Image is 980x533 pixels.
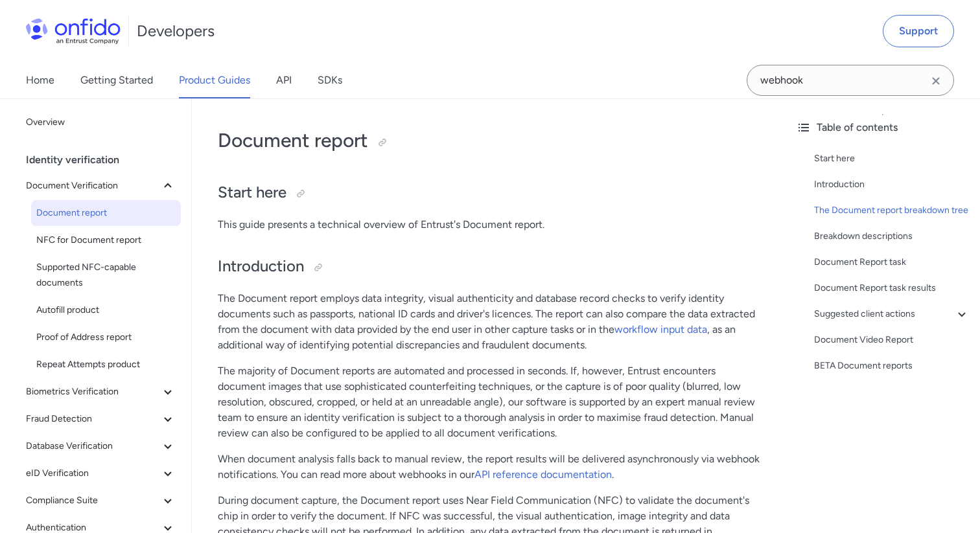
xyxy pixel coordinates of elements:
button: Document Verification [21,173,181,199]
span: Database Verification [26,438,160,454]
a: Getting Started [80,62,153,98]
a: Repeat Attempts product [31,352,181,378]
a: Document Report task [814,255,970,270]
a: Suggested client actions [814,306,970,322]
h1: Developers [137,21,215,41]
button: eID Verification [21,460,181,486]
a: Breakdown descriptions [814,229,970,244]
a: SDKs [318,62,342,98]
p: This guide presents a technical overview of Entrust's Document report. [218,217,760,232]
button: Compliance Suite [21,488,181,514]
p: When document analysis falls back to manual review, the report results will be delivered asynchro... [218,451,760,482]
span: Autofill product [36,302,176,318]
a: The Document report breakdown tree [814,203,970,218]
a: Autofill product [31,297,181,323]
a: BETA Document reports [814,358,970,374]
a: Document Report task results [814,280,970,296]
img: Onfido Logo [26,18,121,44]
a: Product Guides [179,62,250,98]
a: Support [883,15,954,47]
span: Document Verification [26,178,160,194]
svg: Clear search field button [928,73,944,89]
span: Proof of Address report [36,330,176,345]
p: The Document report employs data integrity, visual authenticity and database record checks to ver... [218,291,760,353]
span: Fraud Detection [26,411,160,427]
a: Document Video Report [814,332,970,348]
h1: Document report [218,128,760,153]
a: API reference documentation [474,468,612,481]
span: NFC for Document report [36,232,176,248]
h2: Start here [218,182,760,204]
span: Compliance Suite [26,493,160,508]
span: Document report [36,205,176,221]
button: Biometrics Verification [21,379,181,405]
a: API [276,62,292,98]
span: Supported NFC-capable documents [36,260,176,291]
div: Identity verification [26,147,186,173]
span: Biometrics Verification [26,384,160,400]
a: Proof of Address report [31,324,181,350]
a: workflow input data [614,323,707,335]
a: Introduction [814,177,970,192]
a: Document report [31,200,181,226]
span: Repeat Attempts product [36,357,176,372]
a: Supported NFC-capable documents [31,255,181,296]
div: Table of contents [796,120,970,135]
button: Fraud Detection [21,406,181,432]
button: Database Verification [21,433,181,459]
a: NFC for Document report [31,227,181,253]
span: Overview [26,115,176,130]
p: The majority of Document reports are automated and processed in seconds. If, however, Entrust enc... [218,363,760,441]
span: eID Verification [26,466,160,481]
a: Start here [814,151,970,166]
input: Onfido search input field [747,65,954,96]
a: Overview [21,109,181,135]
a: Home [26,62,54,98]
h2: Introduction [218,256,760,278]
